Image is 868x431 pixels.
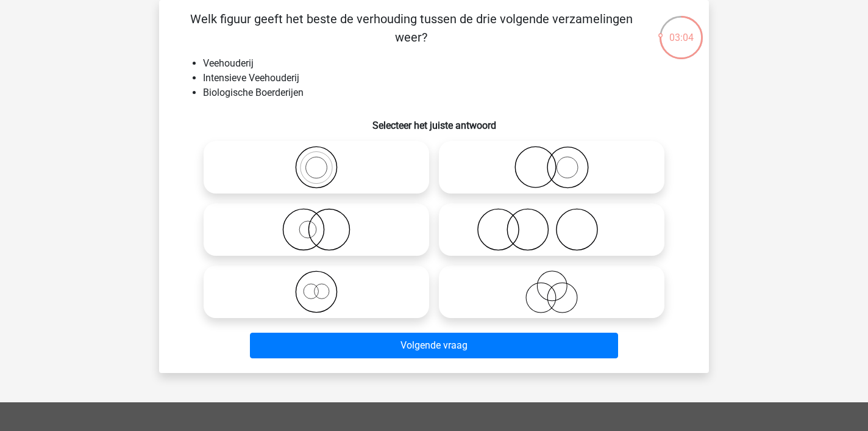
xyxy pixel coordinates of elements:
[179,110,689,131] h6: Selecteer het juiste antwoord
[203,71,689,85] li: Intensieve Veehouderij
[658,15,704,45] div: 03:04
[250,333,619,358] button: Volgende vraag
[179,10,644,46] p: Welk figuur geeft het beste de verhouding tussen de drie volgende verzamelingen weer?
[203,85,689,100] li: Biologische Boerderijen
[203,56,689,71] li: Veehouderij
